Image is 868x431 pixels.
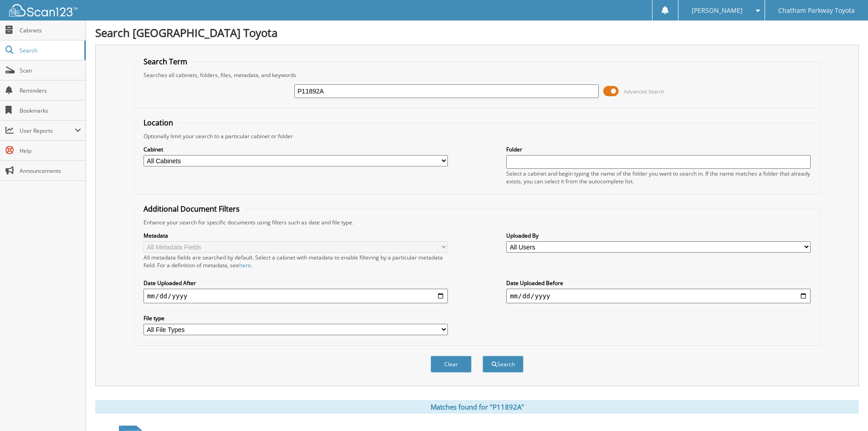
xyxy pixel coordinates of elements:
label: Date Uploaded Before [506,279,811,287]
legend: Location [139,118,178,128]
div: Select a cabinet and begin typing the name of the folder you want to search in. If the name match... [506,170,811,185]
span: Advanced Search [624,88,664,95]
span: Announcements [20,167,81,175]
span: Bookmarks [20,107,81,114]
span: User Reports [20,127,75,135]
div: Searches all cabinets, folders, files, metadata, and keywords [139,71,815,79]
span: Cabinets [20,26,81,34]
label: Folder [506,145,811,153]
span: Scan [20,67,81,74]
img: scan123-logo-white.svg [9,4,77,16]
label: Cabinet [144,145,448,153]
input: end [506,289,811,303]
legend: Additional Document Filters [139,204,244,214]
button: Search [483,356,524,373]
span: Reminders [20,87,81,94]
div: Matches found for "P11892A" [95,400,859,414]
input: start [144,289,448,303]
div: Optionally limit your search to a particular cabinet or folder [139,132,815,140]
span: Search [20,47,80,54]
div: Enhance your search for specific documents using filters such as date and file type. [139,218,815,226]
span: Chatham Parkway Toyota [778,8,855,13]
div: All metadata fields are searched by default. Select a cabinet with metadata to enable filtering b... [144,254,448,269]
a: here [239,261,251,269]
label: File type [144,314,448,322]
h1: Search [GEOGRAPHIC_DATA] Toyota [95,25,859,40]
span: Help [20,147,81,155]
legend: Search Term [139,57,192,67]
button: Clear [431,356,472,373]
label: Date Uploaded After [144,279,448,287]
span: [PERSON_NAME] [692,8,743,13]
label: Uploaded By [506,232,811,239]
label: Metadata [144,232,448,239]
